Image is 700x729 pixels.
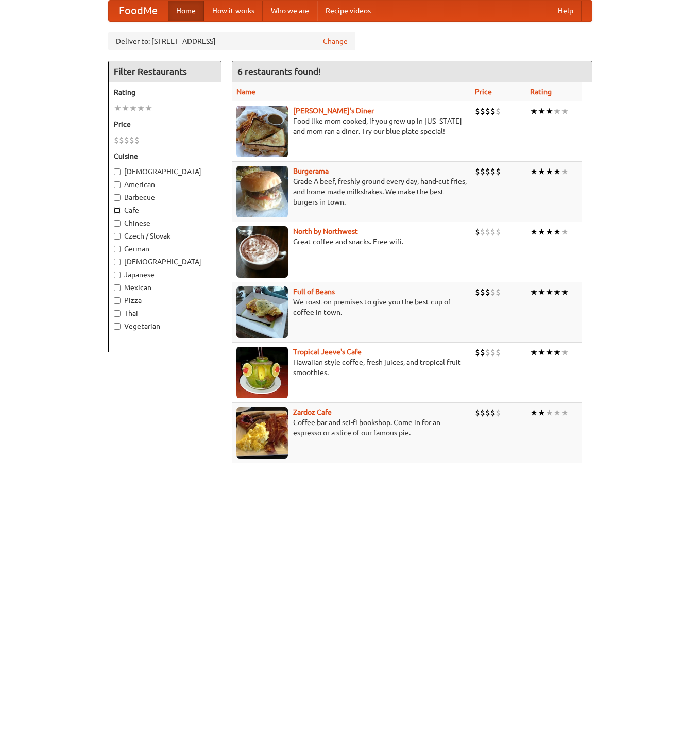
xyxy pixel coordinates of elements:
[109,61,221,82] h4: Filter Restaurants
[114,297,121,304] input: Pizza
[496,106,501,117] li: $
[114,134,119,146] li: $
[114,207,121,214] input: Cafe
[293,348,362,356] a: Tropical Jeeve's Cafe
[114,323,121,330] input: Vegetarian
[236,166,288,217] img: burgerama.jpg
[122,103,129,114] li: ★
[530,347,538,358] li: ★
[137,103,145,114] li: ★
[134,134,140,146] li: $
[263,1,317,21] a: Who we are
[485,106,490,117] li: $
[561,347,569,358] li: ★
[561,286,569,298] li: ★
[114,168,121,175] input: [DEMOGRAPHIC_DATA]
[530,166,538,177] li: ★
[485,226,490,238] li: $
[553,226,561,238] li: ★
[480,226,485,238] li: $
[119,134,124,146] li: $
[496,286,501,298] li: $
[293,287,335,296] a: Full of Beans
[538,286,545,298] li: ★
[480,286,485,298] li: $
[114,233,121,240] input: Czech / Slovak
[114,272,121,278] input: Japanese
[114,194,121,201] input: Barbecue
[475,407,480,418] li: $
[545,407,553,418] li: ★
[236,347,288,398] img: jeeves.jpg
[538,407,545,418] li: ★
[530,88,552,96] a: Rating
[236,88,255,96] a: Name
[475,166,480,177] li: $
[538,226,545,238] li: ★
[538,166,545,177] li: ★
[561,226,569,238] li: ★
[538,347,545,358] li: ★
[114,181,121,188] input: American
[114,192,216,202] label: Barbecue
[109,1,168,21] a: FoodMe
[293,107,374,115] a: [PERSON_NAME]'s Diner
[114,231,216,241] label: Czech / Slovak
[485,286,490,298] li: $
[114,151,216,161] h5: Cuisine
[545,226,553,238] li: ★
[490,407,496,418] li: $
[530,106,538,117] li: ★
[129,103,137,114] li: ★
[293,167,329,175] a: Burgerama
[293,227,358,235] a: North by Northwest
[561,106,569,117] li: ★
[114,220,121,227] input: Chinese
[114,282,216,293] label: Mexican
[114,321,216,331] label: Vegetarian
[550,1,582,21] a: Help
[114,246,121,252] input: German
[204,1,263,21] a: How it works
[480,407,485,418] li: $
[114,87,216,97] h5: Rating
[496,226,501,238] li: $
[114,308,216,318] label: Thai
[114,119,216,129] h5: Price
[545,347,553,358] li: ★
[553,407,561,418] li: ★
[114,284,121,291] input: Mexican
[490,226,496,238] li: $
[490,166,496,177] li: $
[236,417,467,438] p: Coffee bar and sci-fi bookshop. Come in for an espresso or a slice of our famous pie.
[108,32,355,50] div: Deliver to: [STREET_ADDRESS]
[236,286,288,338] img: beans.jpg
[236,116,467,137] p: Food like mom cooked, if you grew up in [US_STATE] and mom ran a diner. Try our blue plate special!
[236,176,467,207] p: Grade A beef, freshly ground every day, hand-cut fries, and home-made milkshakes. We make the bes...
[114,257,216,267] label: [DEMOGRAPHIC_DATA]
[317,1,379,21] a: Recipe videos
[114,310,121,317] input: Thai
[561,407,569,418] li: ★
[114,269,216,280] label: Japanese
[236,106,288,157] img: sallys.jpg
[530,407,538,418] li: ★
[114,166,216,177] label: [DEMOGRAPHIC_DATA]
[480,106,485,117] li: $
[114,244,216,254] label: German
[114,103,122,114] li: ★
[114,295,216,306] label: Pizza
[553,166,561,177] li: ★
[553,106,561,117] li: ★
[323,36,348,46] a: Change
[129,134,134,146] li: $
[114,205,216,215] label: Cafe
[480,347,485,358] li: $
[293,408,332,416] a: Zardoz Cafe
[114,218,216,228] label: Chinese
